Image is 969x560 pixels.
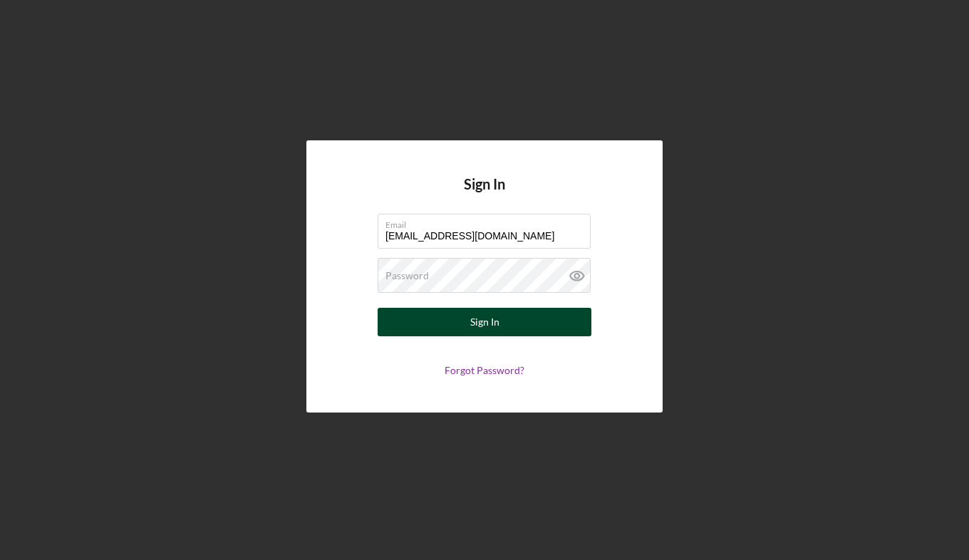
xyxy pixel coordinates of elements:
[470,308,499,336] div: Sign In
[385,270,429,281] label: Password
[445,364,524,376] a: Forgot Password?
[378,308,591,336] button: Sign In
[385,214,591,230] label: Email
[464,176,505,214] h4: Sign In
